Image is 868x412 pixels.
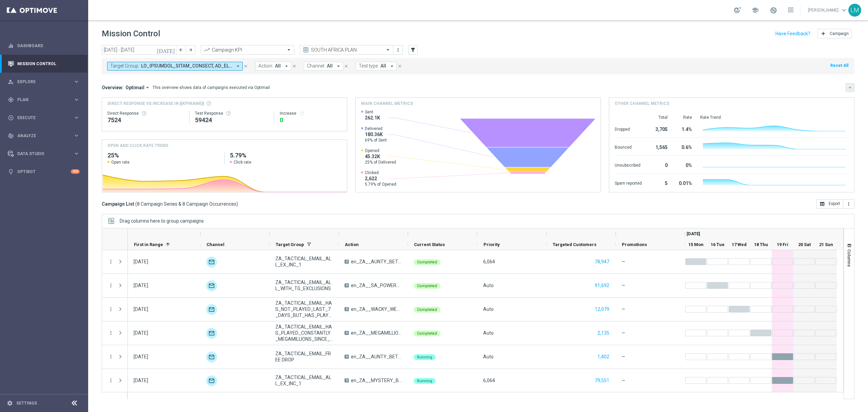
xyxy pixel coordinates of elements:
[843,199,854,209] button: more_vert
[102,29,160,39] h1: Mission Control
[344,260,349,264] span: A
[17,80,73,84] span: Explore
[397,64,402,69] i: close
[848,85,852,90] i: keyboard_arrow_down
[622,259,625,265] span: —
[344,283,349,287] span: A
[73,114,80,121] i: keyboard_arrow_right
[275,374,333,387] span: ZA_TACTICAL_EMAIL_ALL_EX_INC_1
[258,63,273,69] span: Action:
[206,328,217,339] img: Optimail
[650,115,668,120] div: Total
[206,280,217,291] div: Optimail
[157,47,175,53] i: [DATE]
[236,201,238,207] span: )
[622,282,625,288] span: —
[344,307,349,311] span: A
[414,354,436,360] colored-tag: Running
[615,100,669,107] h4: Other channel metrics
[8,55,80,73] div: Mission Control
[327,63,333,69] span: All
[594,258,610,266] button: 78,947
[7,61,80,67] button: Mission Control
[280,116,341,124] div: 0
[8,79,73,85] div: Explore
[847,249,852,267] span: Columns
[414,306,440,313] colored-tag: Completed
[7,169,80,174] div: lightbulb Optibot +10
[134,259,148,265] div: 15 Sep 2025, Monday
[840,6,848,14] span: keyboard_arrow_down
[830,62,849,69] button: Reset All
[206,242,224,247] span: Channel
[7,400,13,406] i: settings
[234,160,251,165] span: Click rate
[156,45,176,55] button: [DATE]
[417,379,432,383] span: Running
[176,45,186,55] button: arrow_back
[615,123,642,134] div: Dropped
[7,133,80,138] div: track_changes Analyze keyboard_arrow_right
[195,116,268,124] div: 59424
[102,85,123,91] h3: Overview:
[397,62,403,70] button: close
[484,242,500,247] span: Priority
[8,169,14,175] i: lightbulb
[108,282,114,288] button: more_vert
[365,160,396,165] span: 25% of Delivered
[275,300,333,318] span: ZA_TACTICAL_EMAIL_HAS_NOT_PLAYED_LAST_7_DAYS_BUT_HAS_PLAYED_THIS_MONTH
[615,141,642,152] div: Bounced
[206,304,217,315] div: Optimail
[7,115,80,120] div: play_circle_outline Execute keyboard_arrow_right
[751,6,759,14] span: school
[128,321,837,345] div: Press SPACE to select this row.
[8,115,14,121] i: play_circle_outline
[7,79,80,85] button: person_search Explore keyboard_arrow_right
[235,63,241,69] i: arrow_drop_down
[846,83,854,92] button: keyboard_arrow_down
[351,354,402,360] span: en_ZA__AUNTY_BETSY_FREEBIE_DROP_3__EMT_ALL_EM_TAC_LT
[206,375,217,386] img: Optimail
[107,62,243,71] button: Target Group: LO_IPSUMDOL_SITAM_CONSECT, AD_ELITSEDD_EIUSM_TEMPORI_UTLABOREE_DOLOR 4_MAGN_ALIQ, E...
[243,64,248,69] i: close
[676,177,692,188] div: 0.01%
[111,160,130,165] span: Open rate
[688,242,704,247] span: 15 Mon
[846,201,851,207] i: more_vert
[134,377,148,383] div: 19 Sep 2025, Friday
[128,369,837,393] div: Press SPACE to select this row.
[594,305,610,314] button: 12,079
[243,62,249,70] button: close
[650,123,668,134] div: 3,705
[203,46,210,53] i: trending_up
[344,331,349,335] span: A
[848,4,861,17] div: LM
[351,330,402,336] span: en_ZA__MEGAMILLIONS_GAMES_XSELL__EMT_ALL_EM_TAC_LT
[137,201,236,207] span: 8 Campaign Series & 8 Campaign Occurrences
[108,377,114,383] button: more_vert
[73,78,80,85] i: keyboard_arrow_right
[8,97,14,103] i: gps_fixed
[275,324,333,342] span: ZA_TACTICAL_EMAIL_HAS_PLAYED_CONSTANTLY_MEGAMILLIONS_SINCE_CHANGE
[343,62,349,70] button: close
[206,352,217,362] div: Optimail
[255,62,291,71] button: Action: All arrow_drop_down
[302,46,309,53] i: preview
[107,116,184,124] div: 7524
[128,274,837,298] div: Press SPACE to select this row.
[123,85,153,91] button: Optimail arrow_drop_down
[108,259,114,265] i: more_vert
[344,355,349,359] span: A
[819,242,833,247] span: 21 Sun
[414,242,445,247] span: Current Status
[134,306,148,312] div: 17 Sep 2025, Wednesday
[206,257,217,267] img: Optimail
[8,97,73,103] div: Plan
[622,377,625,383] span: —
[201,45,294,55] ng-select: Campaign KPI
[102,321,128,345] div: Press SPACE to select this row.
